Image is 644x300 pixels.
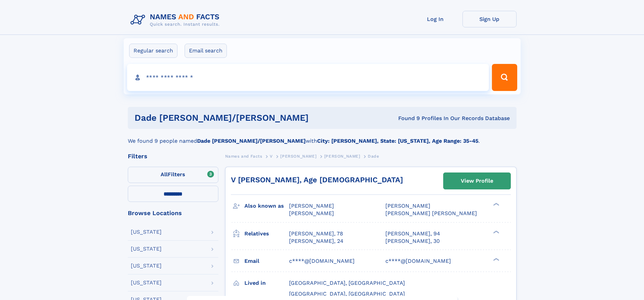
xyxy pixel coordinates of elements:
[128,210,218,216] div: Browse Locations
[368,154,379,159] span: Dade
[385,237,440,245] a: [PERSON_NAME], 30
[492,230,500,234] div: ❯
[197,138,306,144] b: Dade [PERSON_NAME]/[PERSON_NAME]
[289,230,343,237] a: [PERSON_NAME], 78
[131,229,162,235] div: [US_STATE]
[408,11,462,27] a: Log In
[231,176,403,184] a: V [PERSON_NAME], Age [DEMOGRAPHIC_DATA]
[492,64,517,91] button: Search Button
[244,200,289,212] h3: Also known as
[462,11,517,27] a: Sign Up
[461,173,493,189] div: View Profile
[280,152,316,160] a: [PERSON_NAME]
[270,154,273,159] span: V
[127,64,489,91] input: search input
[244,228,289,239] h3: Relatives
[244,277,289,289] h3: Lived in
[492,202,500,207] div: ❯
[289,291,405,297] span: [GEOGRAPHIC_DATA], [GEOGRAPHIC_DATA]
[353,115,510,122] div: Found 9 Profiles In Our Records Database
[128,129,517,145] div: We found 9 people named with .
[270,152,273,160] a: V
[444,173,510,189] a: View Profile
[131,263,162,269] div: [US_STATE]
[185,44,227,58] label: Email search
[324,152,360,160] a: [PERSON_NAME]
[385,230,440,237] a: [PERSON_NAME], 94
[324,154,360,159] span: [PERSON_NAME]
[135,114,354,122] h1: dade [PERSON_NAME]/[PERSON_NAME]
[289,203,334,209] span: [PERSON_NAME]
[492,257,500,261] div: ❯
[289,280,405,286] span: [GEOGRAPHIC_DATA], [GEOGRAPHIC_DATA]
[128,11,225,29] img: Logo Names and Facts
[161,171,168,178] span: All
[128,167,218,183] label: Filters
[317,138,478,144] b: City: [PERSON_NAME], State: [US_STATE], Age Range: 35-45
[128,153,218,159] div: Filters
[289,237,343,245] a: [PERSON_NAME], 24
[280,154,316,159] span: [PERSON_NAME]
[131,280,162,285] div: [US_STATE]
[289,210,334,216] span: [PERSON_NAME]
[244,255,289,267] h3: Email
[385,210,477,216] span: [PERSON_NAME] [PERSON_NAME]
[385,203,430,209] span: [PERSON_NAME]
[225,152,262,160] a: Names and Facts
[131,246,162,252] div: [US_STATE]
[129,44,177,58] label: Regular search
